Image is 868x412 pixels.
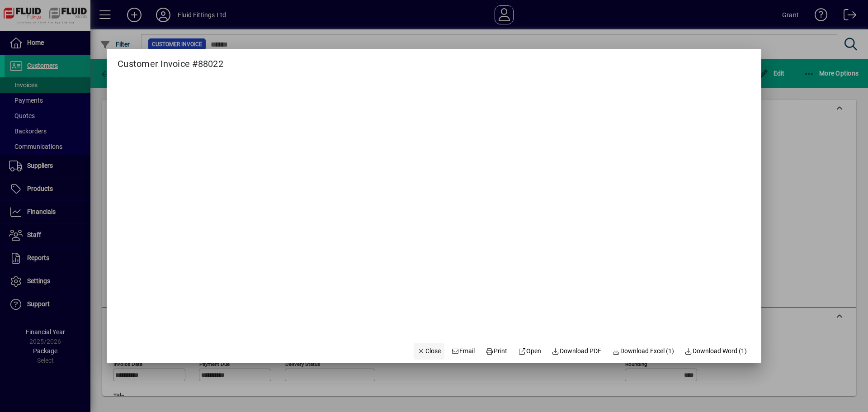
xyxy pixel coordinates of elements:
button: Close [414,343,444,360]
button: Print [482,343,511,360]
span: Close [417,346,441,356]
button: Download Excel (1) [609,343,678,360]
button: Email [448,343,479,360]
span: Email [452,346,475,356]
a: Open [514,343,545,360]
span: Download Word (1) [685,346,747,356]
a: Download PDF [548,343,605,360]
span: Open [518,346,541,356]
span: Download PDF [552,346,602,356]
h2: Customer Invoice #88022 [107,49,234,71]
button: Download Word (1) [681,343,751,360]
span: Download Excel (1) [612,346,674,356]
span: Print [486,346,507,356]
